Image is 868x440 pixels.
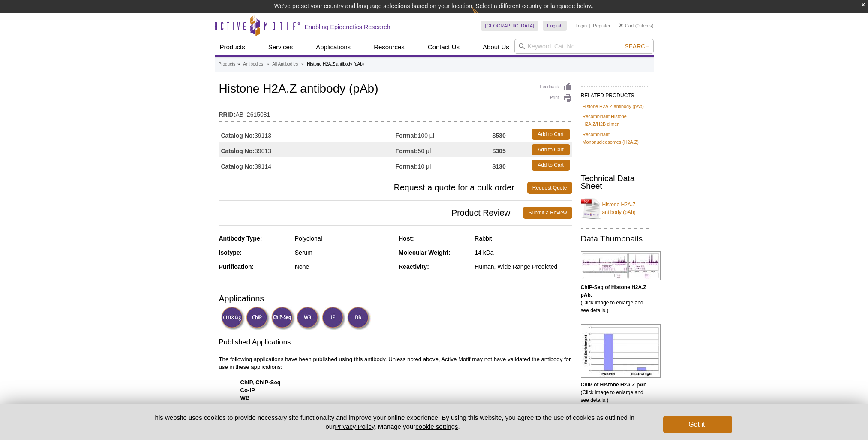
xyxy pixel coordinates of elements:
strong: Co-IP [240,387,255,393]
h3: Applications [219,292,572,305]
p: This website uses cookies to provide necessary site functionality and improve your online experie... [136,413,649,431]
p: (Click image to enlarge and see details.) [581,283,649,314]
a: Add to Cart [532,129,570,140]
img: Change Here [472,6,495,27]
strong: Catalog No: [221,132,255,139]
td: 39113 [219,127,396,142]
li: (0 items) [619,21,654,31]
li: » [237,62,240,66]
td: 100 µl [396,127,493,142]
td: 10 µl [396,157,493,173]
a: English [543,21,567,31]
img: Histone H2A.Z antibody (pAb) tested by ChIP. [581,324,661,378]
a: Histone H2A.Z antibody (pAb) [583,102,644,110]
div: Serum [295,249,392,256]
img: Western Blot Validated [297,307,320,330]
img: Histone H2A.Z antibody (pAb) tested by ChIP-Seq. [581,251,661,280]
strong: Molecular Weight: [399,249,450,256]
a: Add to Cart [532,144,570,155]
a: All Antibodies [272,60,298,68]
a: Recombinant Mononucleosomes (H2A.Z) [583,130,648,146]
a: Services [263,39,298,55]
a: Contact Us [423,39,465,55]
h2: Technical Data Sheet [581,175,649,190]
a: Antibodies [243,60,263,68]
a: About Us [478,39,514,55]
strong: $130 [493,163,506,170]
li: Histone H2A.Z antibody (pAb) [307,62,364,66]
strong: Format: [396,163,418,170]
h1: Histone H2A.Z antibody (pAb) [219,82,572,97]
button: Search [622,42,652,50]
strong: WB [240,395,250,401]
a: Histone H2A.Z antibody (pAb) [581,196,649,221]
strong: IF [240,402,246,409]
strong: Host: [399,235,414,242]
p: The following applications have been published using this antibody. Unless noted above, Active Mo... [219,356,572,433]
a: Products [215,39,250,55]
a: Resources [369,39,410,55]
span: Search [625,43,649,50]
a: Applications [311,39,356,55]
td: 39013 [219,142,396,157]
div: Polyclonal [295,235,392,242]
a: Add to Cart [532,160,570,171]
img: ChIP Validated [246,307,270,330]
li: » [267,62,269,66]
button: cookie settings [415,423,458,430]
h2: Enabling Epigenetics Research [305,23,390,31]
img: Immunofluorescence Validated [322,307,345,330]
h2: RELATED PRODUCTS [581,86,649,101]
a: Print [540,94,572,103]
img: Your Cart [619,23,623,27]
a: Products [219,60,235,68]
img: Dot Blot Validated [347,307,371,330]
img: CUT&Tag Validated [221,307,245,330]
b: ChIP-Seq of Histone H2A.Z pAb. [581,284,646,298]
a: Submit a Review [523,207,572,219]
a: Register [593,23,610,29]
strong: Reactivity: [399,263,429,270]
a: Request Quote [527,182,572,194]
li: » [301,62,304,66]
a: Login [575,23,587,29]
button: Got it! [663,416,732,433]
div: 14 kDa [475,249,572,256]
strong: $305 [493,147,506,155]
strong: ChIP, ChIP-Seq [240,379,281,386]
img: ChIP-Seq Validated [271,307,295,330]
a: Cart [619,23,634,29]
p: (Click image to enlarge and see details.) [581,381,649,404]
a: [GEOGRAPHIC_DATA] [481,21,539,31]
strong: Catalog No: [221,147,255,155]
strong: Format: [396,132,418,139]
h3: Published Applications [219,337,572,349]
span: Product Review [219,207,523,219]
a: Privacy Policy [335,423,374,430]
input: Keyword, Cat. No. [514,39,654,54]
b: ChIP of Histone H2A.Z pAb. [581,382,648,388]
strong: Format: [396,147,418,155]
div: Human, Wide Range Predicted [475,263,572,271]
td: AB_2615081 [219,105,572,119]
strong: Isotype: [219,249,242,256]
strong: Purification: [219,263,254,270]
h2: Data Thumbnails [581,235,649,243]
a: Feedback [540,82,572,92]
strong: RRID: [219,111,236,118]
div: Rabbit [475,235,572,242]
div: None [295,263,392,271]
a: Recombinant Histone H2A.Z/H2B dimer [583,112,648,128]
td: 39114 [219,157,396,173]
td: 50 µl [396,142,493,157]
strong: Catalog No: [221,163,255,170]
li: | [589,21,591,31]
strong: Antibody Type: [219,235,262,242]
span: Request a quote for a bulk order [219,182,527,194]
strong: $530 [493,132,506,139]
